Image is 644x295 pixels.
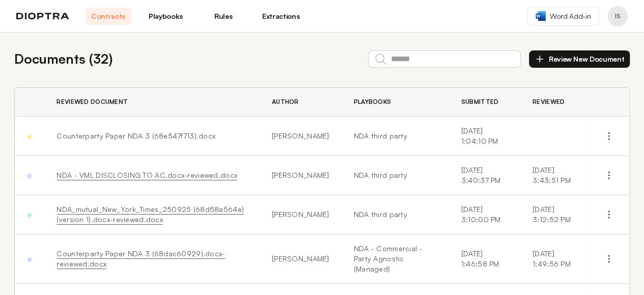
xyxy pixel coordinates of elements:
[27,257,32,262] img: Done
[27,173,32,178] img: Done
[550,11,591,21] span: Word Add-in
[342,88,449,117] th: Playbooks
[520,195,589,234] td: [DATE] 3:12:52 PM
[536,11,546,21] img: word
[449,156,520,195] td: [DATE] 3:40:37 PM
[449,117,520,156] td: [DATE] 1:04:10 PM
[449,195,520,234] td: [DATE] 3:10:00 PM
[354,170,437,180] a: NDA third party
[57,205,244,224] a: NDA_mutual_New_York_Times_250925 (68d58a564e) (version 1).docx-reviewed.docx
[57,131,215,140] span: Counterparty Paper NDA 3 (68e547f713).docx
[260,156,342,195] td: [PERSON_NAME]
[44,88,259,117] th: Reviewed Document
[258,8,303,25] a: Extractions
[14,49,113,69] h2: Documents ( 32 )
[449,88,520,117] th: Submitted
[260,117,342,156] td: [PERSON_NAME]
[201,8,246,25] a: Rules
[16,13,69,20] img: logo
[260,234,342,284] td: [PERSON_NAME]
[354,131,437,141] a: NDA third party
[260,88,342,117] th: Author
[354,244,437,274] a: NDA - Commercial - Party Agnostic (Managed)
[27,134,32,139] img: In Progress
[529,50,630,68] button: Review New Document
[527,7,599,26] a: Word Add-in
[607,6,628,26] button: Profile menu
[260,195,342,234] td: [PERSON_NAME]
[449,234,520,284] td: [DATE] 1:46:58 PM
[520,88,589,117] th: Reviewed
[143,8,188,25] a: Playbooks
[57,171,237,179] a: NDA - VML DISCLOSING TO AC.docx-reviewed.docx
[520,156,589,195] td: [DATE] 3:43:51 PM
[354,209,437,220] a: NDA third party
[520,234,589,284] td: [DATE] 1:49:56 PM
[86,8,131,25] a: Contracts
[27,212,32,218] img: Done
[57,249,225,268] a: Counterparty Paper NDA 3 (68dac60929).docx-reviewed.docx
